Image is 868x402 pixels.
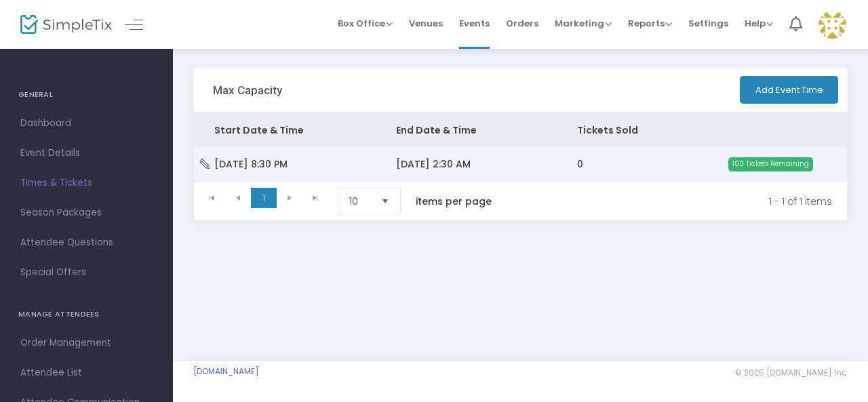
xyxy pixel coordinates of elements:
span: Box Office [338,17,393,30]
span: Orders [506,6,538,41]
span: Event Details [20,144,153,162]
span: Settings [688,6,728,41]
a: [DOMAIN_NAME] [193,366,259,377]
span: Venues [409,6,443,41]
span: Dashboard [20,115,153,132]
span: 10 [349,195,370,208]
span: Times & Tickets [20,174,153,192]
span: [DATE] 8:30 PM [214,157,288,171]
th: Tickets Sold [557,113,702,147]
th: End Date & Time [376,113,557,147]
span: © 2025 [DOMAIN_NAME] Inc. [735,367,848,378]
span: [DATE] 2:30 AM [396,157,471,171]
h4: GENERAL [18,81,155,108]
span: Reports [628,17,672,30]
span: Help [745,17,773,30]
kendo-pager-info: 1 - 1 of 1 items [520,188,832,215]
div: Data table [194,113,847,181]
button: Select [376,188,395,214]
h3: Max Capacity [213,83,282,97]
label: items per page [416,195,492,208]
span: Page 1 [251,188,277,208]
span: 100 Tickets Remaining [728,157,813,171]
span: Attendee List [20,364,153,382]
span: Marketing [555,17,612,30]
span: Attendee Questions [20,234,153,252]
th: Start Date & Time [194,113,376,147]
span: Special Offers [20,264,153,281]
span: Order Management [20,334,153,352]
button: Add Event Time [740,76,838,104]
h4: MANAGE ATTENDEES [18,301,155,328]
span: Season Packages [20,204,153,222]
span: Events [459,6,490,41]
span: 0 [577,157,583,171]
